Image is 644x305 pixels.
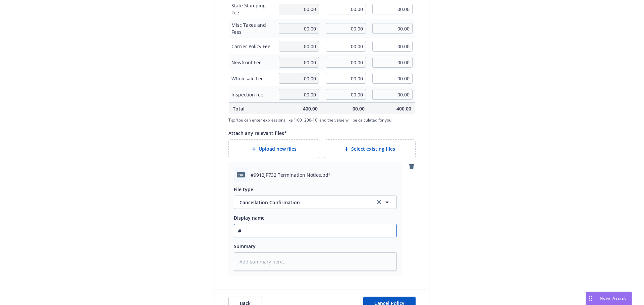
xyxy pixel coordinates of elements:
span: Upload new files [259,145,297,152]
span: 400.00 [373,105,412,112]
span: Tip: You can enter expressions like '100+200-10' and the value will be calculated for you. [228,117,416,123]
div: Select existing files [324,139,416,158]
span: Display name [234,215,265,221]
span: Newfront Fee [231,59,272,66]
input: Add display name here... [234,224,396,237]
button: Cancellation Confirmationclear selection [234,196,397,209]
span: Cancellation Confirmation [239,199,369,206]
span: Misc Taxes and Fees [231,21,272,35]
button: Nova Assist [586,292,632,305]
span: Inspection fee [231,91,272,98]
a: remove [408,162,416,170]
span: #9912JP732 Termination Notice.pdf [251,171,330,178]
a: clear selection [375,198,383,206]
span: Attach any relevant files* [228,130,287,136]
span: Total [233,105,271,112]
span: Nova Assist [600,295,626,301]
span: File type [234,186,253,193]
span: Carrier Policy Fee [231,43,272,50]
span: Wholesale Fee [231,75,272,82]
div: Drag to move [586,292,594,305]
div: Upload new files [228,139,320,158]
span: State Stamping Fee [231,2,272,16]
span: Select existing files [351,145,395,152]
span: pdf [237,172,245,177]
span: 00.00 [326,105,365,112]
span: Summary [234,243,256,249]
span: 400.00 [279,105,318,112]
